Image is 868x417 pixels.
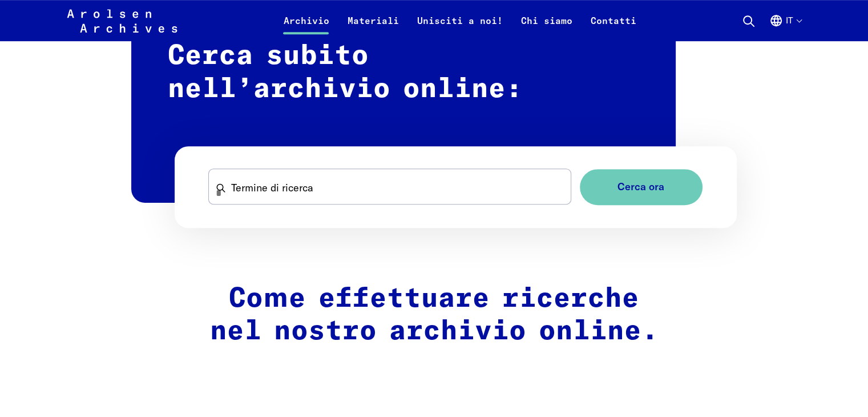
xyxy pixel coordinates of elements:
[407,14,511,41] a: Unisciti a noi!
[131,17,676,203] h2: Cerca subito nell’archivio online:
[274,7,645,34] nav: Primaria
[338,14,407,41] a: Materiali
[511,14,581,41] a: Chi siamo
[769,14,801,41] button: Italiano, selezione lingua
[617,181,664,193] span: Cerca ora
[274,14,338,41] a: Archivio
[193,283,676,348] h2: Come effettuare ricerche nel nostro archivio online.
[581,14,645,41] a: Contatti
[580,169,703,205] button: Cerca ora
